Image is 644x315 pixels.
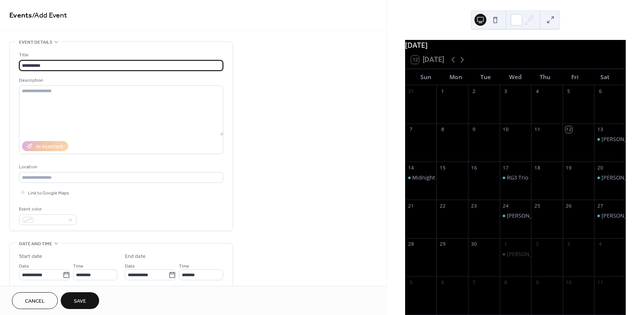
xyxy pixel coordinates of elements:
[534,126,540,133] div: 11
[565,164,572,171] div: 19
[502,203,509,209] div: 24
[471,241,477,247] div: 30
[439,241,446,247] div: 29
[408,126,414,133] div: 7
[439,126,446,133] div: 8
[125,253,146,261] div: End date
[565,241,572,247] div: 3
[28,189,69,197] span: Link to Google Maps
[471,88,477,94] div: 2
[408,203,414,209] div: 21
[534,88,540,94] div: 4
[590,69,620,85] div: Sat
[597,88,604,94] div: 6
[19,262,29,270] span: Date
[502,164,509,171] div: 17
[19,253,42,261] div: Start date
[471,164,477,171] div: 16
[19,77,222,84] div: Description
[19,205,75,213] div: Event color
[405,174,437,181] div: Midnight Haze
[534,279,540,286] div: 9
[439,88,446,94] div: 1
[439,279,446,286] div: 6
[19,51,222,59] div: Title
[507,212,549,219] div: [PERSON_NAME]
[471,279,477,286] div: 7
[597,164,604,171] div: 20
[502,279,509,286] div: 8
[408,88,414,94] div: 31
[597,203,604,209] div: 27
[597,241,604,247] div: 4
[471,126,477,133] div: 9
[74,297,86,305] span: Save
[408,279,414,286] div: 5
[19,38,52,46] span: Event details
[19,163,222,171] div: Location
[408,164,414,171] div: 14
[507,250,549,258] div: [PERSON_NAME]
[565,279,572,286] div: 10
[500,174,531,181] div: RG3 Trio
[179,262,189,270] span: Time
[501,69,530,85] div: Wed
[439,164,446,171] div: 15
[594,135,626,143] div: Melissa Corona
[534,164,540,171] div: 18
[471,69,501,85] div: Tue
[32,8,67,23] span: / Add Event
[502,88,509,94] div: 3
[12,292,58,309] button: Cancel
[408,241,414,247] div: 28
[471,203,477,209] div: 23
[565,203,572,209] div: 26
[61,292,99,309] button: Save
[500,212,531,219] div: Mike Rocha
[534,203,540,209] div: 25
[25,297,45,305] span: Cancel
[507,174,528,181] div: RG3 Trio
[405,40,626,51] div: [DATE]
[125,262,135,270] span: Date
[530,69,560,85] div: Thu
[597,279,604,286] div: 11
[565,126,572,133] div: 12
[602,135,644,143] div: [PERSON_NAME]
[411,69,441,85] div: Sun
[534,241,540,247] div: 2
[9,8,32,23] a: Events
[73,262,83,270] span: Time
[560,69,590,85] div: Fri
[502,241,509,247] div: 1
[594,212,626,219] div: Sean Britt
[602,174,644,181] div: [PERSON_NAME]
[594,174,626,181] div: Mike Rocha
[502,126,509,133] div: 10
[19,240,52,248] span: Date and time
[602,212,644,219] div: [PERSON_NAME]
[441,69,471,85] div: Mon
[439,203,446,209] div: 22
[597,126,604,133] div: 13
[412,174,449,181] div: Midnight Haze
[500,250,531,258] div: Melissa Corona
[565,88,572,94] div: 5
